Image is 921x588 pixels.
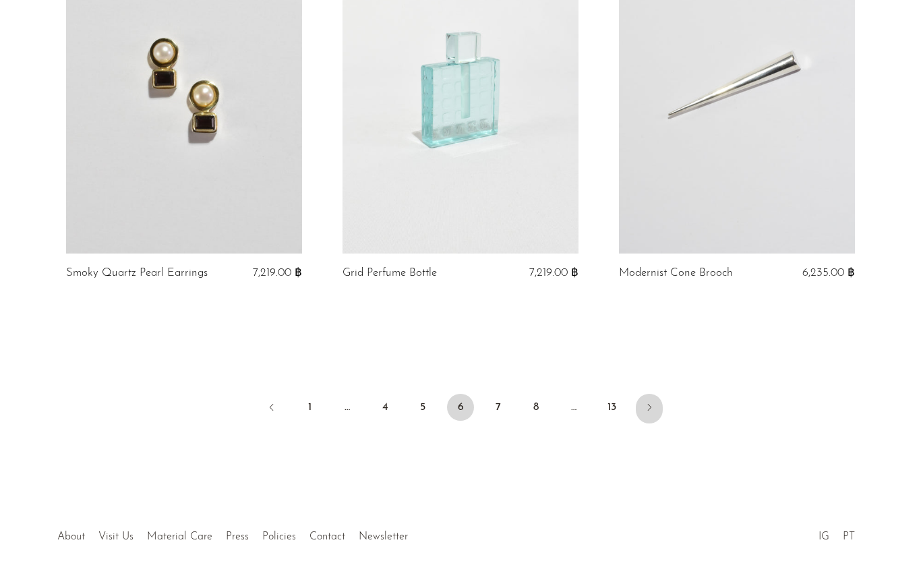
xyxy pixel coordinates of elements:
a: Previous [258,394,285,423]
span: 6,235.00 ฿ [802,267,855,278]
a: Contact [309,531,345,542]
a: Next [636,394,663,423]
a: Visit Us [98,531,133,542]
a: Modernist Cone Brooch [619,267,733,279]
span: … [560,394,587,421]
span: 7,219.00 ฿ [529,267,578,278]
a: 8 [523,394,549,421]
a: Policies [262,531,296,542]
a: PT [843,531,855,542]
a: 1 [296,394,323,421]
span: 6 [447,394,474,421]
ul: Quick links [51,521,415,546]
a: About [57,531,85,542]
a: Smoky Quartz Pearl Earrings [66,267,208,279]
a: 13 [598,394,625,421]
a: 4 [372,394,398,421]
a: 5 [409,394,436,421]
a: IG [819,531,829,542]
span: … [334,394,361,421]
a: Material Care [147,531,212,542]
ul: Social Medias [812,521,862,546]
a: 7 [485,394,512,421]
a: Press [226,531,249,542]
span: 7,219.00 ฿ [253,267,302,278]
a: Grid Perfume Bottle [343,267,437,279]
